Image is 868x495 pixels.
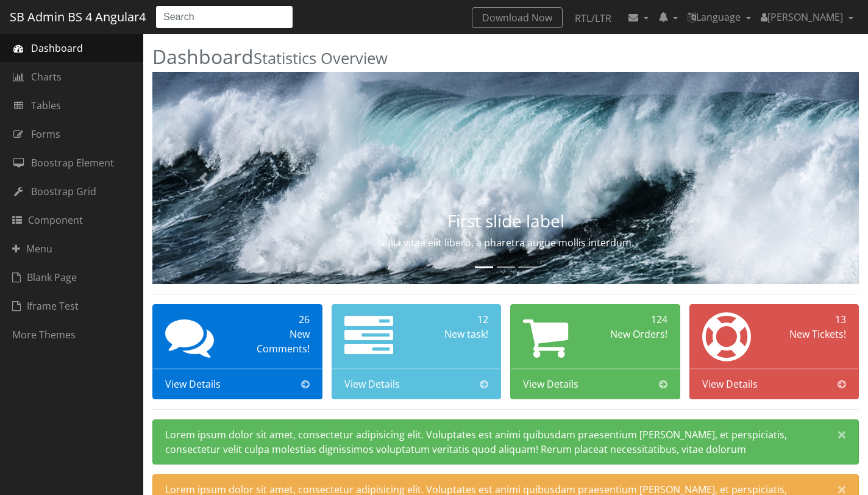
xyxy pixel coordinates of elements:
div: Lorem ipsum dolor sit amet, consectetur adipisicing elit. Voluptates est animi quibusdam praesent... [152,419,859,465]
div: New Orders! [600,327,667,341]
a: Download Now [472,7,563,28]
div: 13 [778,312,846,327]
a: [PERSON_NAME] [756,5,858,29]
div: New Tickets! [778,327,846,341]
h2: Dashboard [152,46,859,67]
a: SB Admin BS 4 Angular4 [10,5,146,29]
img: Random first slide [152,72,859,284]
div: New Comments! [242,327,310,356]
div: 26 [242,312,310,327]
h3: First slide label [258,212,753,230]
div: 124 [600,312,667,327]
a: RTL/LTR [565,7,621,29]
p: Nulla vitae elit libero, a pharetra augue mollis interdum. [258,235,753,250]
span: View Details [523,377,578,391]
div: New task! [421,327,488,341]
button: Close [825,420,858,449]
input: Search [155,5,293,29]
div: 12 [421,312,488,327]
span: View Details [702,377,758,391]
small: Statistics Overview [254,48,388,69]
span: View Details [165,377,221,391]
span: Menu [12,241,52,256]
span: × [838,426,846,443]
span: View Details [344,377,400,391]
a: Language [683,5,756,29]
